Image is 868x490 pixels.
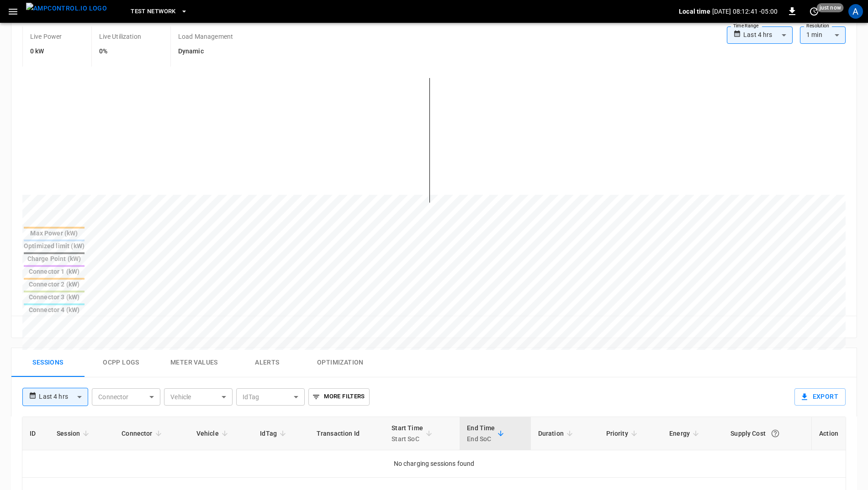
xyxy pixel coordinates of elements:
p: Live Power [30,32,62,41]
span: Vehicle [196,428,231,439]
span: Energy [669,428,702,439]
p: End SoC [467,433,495,444]
span: IdTag [260,428,289,439]
button: The cost of your charging session based on your supply rates [767,425,783,442]
div: Supply Cost [730,425,804,442]
button: Optimization [304,348,377,377]
span: Connector [122,428,164,439]
button: Test Network [127,3,191,21]
th: Action [811,417,846,450]
button: Ocpp logs [85,348,158,377]
p: Load Management [178,32,233,41]
div: profile-icon [848,4,863,19]
div: Last 4 hrs [743,26,793,44]
div: Start Time [392,422,423,444]
button: Alerts [231,348,304,377]
p: Local time [679,7,710,16]
button: Sessions [11,348,85,377]
div: 1 min [800,26,846,44]
button: Meter Values [158,348,231,377]
button: More Filters [308,388,369,406]
button: set refresh interval [807,4,821,19]
span: just now [817,3,844,12]
span: End TimeEnd SoC [467,422,507,444]
label: Time Range [733,22,759,30]
span: Start TimeStart SoC [392,422,435,444]
p: [DATE] 08:12:41 -05:00 [712,7,778,16]
button: Export [794,388,846,406]
th: ID [22,417,49,450]
div: Last 4 hrs [39,388,88,406]
h6: 0% [99,47,141,57]
label: Resolution [806,22,829,30]
p: Start SoC [392,433,423,444]
img: ampcontrol.io logo [26,3,107,14]
h6: 0 kW [30,47,62,57]
h6: Dynamic [178,47,233,57]
span: Test Network [131,6,175,17]
th: Transaction Id [309,417,384,450]
div: End Time [467,422,495,444]
p: Live Utilization [99,32,141,41]
span: Priority [606,428,640,439]
span: Duration [538,428,576,439]
span: Session [57,428,92,439]
table: sessions table [22,417,846,478]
